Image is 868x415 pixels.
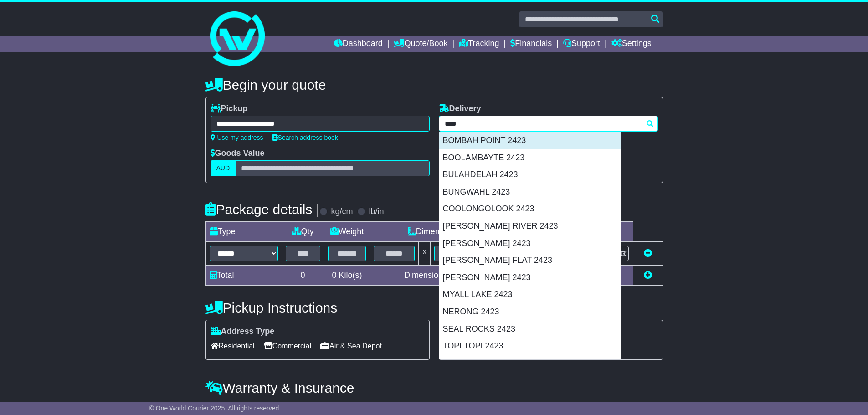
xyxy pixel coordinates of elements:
[205,222,282,242] td: Type
[439,235,621,252] div: [PERSON_NAME] 2423
[211,327,275,337] label: Address Type
[298,400,311,410] span: 250
[439,104,481,114] label: Delivery
[439,184,621,201] div: BUNGWAHL 2423
[205,202,320,217] h4: Package details |
[439,338,621,355] div: TOPI TOPI 2423
[205,380,663,395] h4: Warranty & Insurance
[439,132,621,149] div: BOMBAH POINT 2423
[282,266,324,286] td: 0
[419,242,431,266] td: x
[370,266,539,286] td: Dimensions in Centimetre(s)
[369,207,384,217] label: lb/in
[563,36,600,52] a: Support
[211,149,265,159] label: Goods Value
[205,400,663,410] div: All our quotes include a $ FreightSafe warranty.
[611,36,652,52] a: Settings
[211,104,248,114] label: Pickup
[394,36,447,52] a: Quote/Book
[320,339,382,353] span: Air & Sea Depot
[439,166,621,184] div: BULAHDELAH 2423
[439,252,621,269] div: [PERSON_NAME] FLAT 2423
[510,36,552,52] a: Financials
[439,286,621,303] div: MYALL LAKE 2423
[331,207,353,217] label: kg/cm
[149,405,281,412] span: © One World Courier 2025. All rights reserved.
[282,222,324,242] td: Qty
[439,321,621,338] div: SEAL ROCKS 2423
[439,303,621,321] div: NERONG 2423
[439,269,621,287] div: [PERSON_NAME] 2423
[439,149,621,167] div: BOOLAMBAYTE 2423
[334,36,383,52] a: Dashboard
[324,266,370,286] td: Kilo(s)
[439,355,621,372] div: UPPER MYALL 2423
[439,116,658,132] typeahead: Please provide city
[205,266,282,286] td: Total
[459,36,499,52] a: Tracking
[264,339,311,353] span: Commercial
[644,249,652,258] a: Remove this item
[370,222,539,242] td: Dimensions (L x W x H)
[211,160,236,176] label: AUD
[205,77,663,92] h4: Begin your quote
[324,222,370,242] td: Weight
[439,200,621,218] div: COOLONGOLOOK 2423
[439,218,621,235] div: [PERSON_NAME] RIVER 2423
[332,271,336,280] span: 0
[205,300,430,315] h4: Pickup Instructions
[644,271,652,280] a: Add new item
[211,339,255,353] span: Residential
[211,134,263,141] a: Use my address
[272,134,338,141] a: Search address book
